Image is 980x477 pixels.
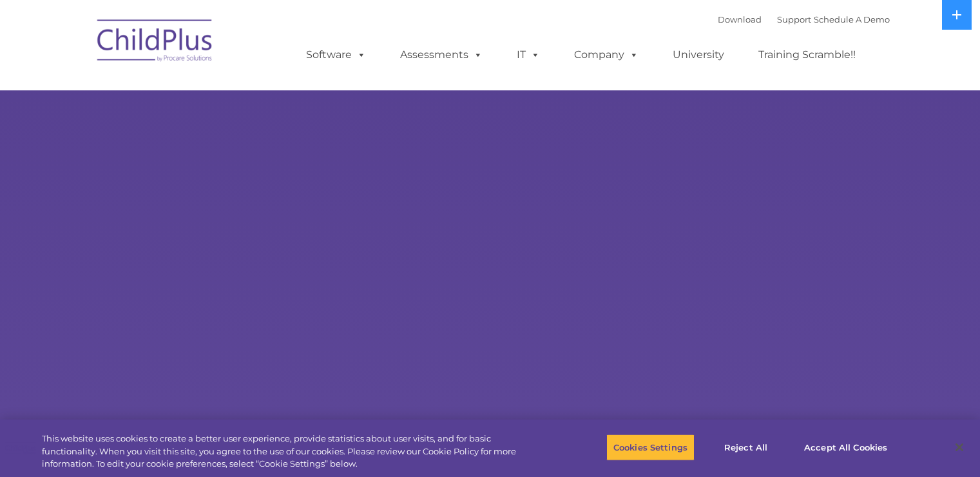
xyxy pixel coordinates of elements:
a: Software [293,42,379,68]
div: This website uses cookies to create a better user experience, provide statistics about user visit... [42,432,539,471]
img: ChildPlus by Procare Solutions [91,10,220,75]
a: Company [561,42,651,68]
button: Accept All Cookies [797,434,894,461]
a: Support [777,14,811,25]
a: Assessments [387,42,495,68]
a: University [660,42,737,68]
a: IT [504,42,553,68]
button: Cookies Settings [606,434,695,461]
a: Training Scramble!! [745,42,869,68]
button: Reject All [706,434,786,461]
button: Close [945,433,974,462]
font: | [718,14,890,25]
a: Download [718,14,762,25]
a: Schedule A Demo [814,14,890,25]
